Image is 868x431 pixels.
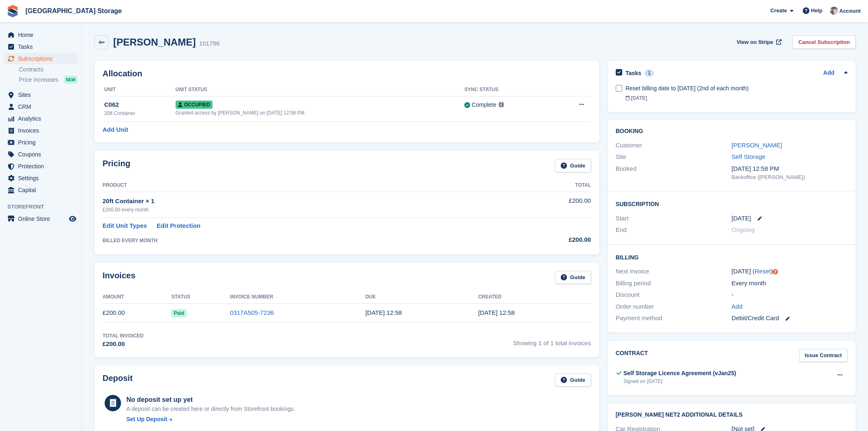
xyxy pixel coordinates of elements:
[4,53,78,64] a: menu
[103,374,132,387] h2: Deposit
[4,41,78,53] a: menu
[616,349,648,362] h2: Contract
[18,89,67,101] span: Sites
[799,349,847,362] a: Issue Contract
[616,412,847,418] h2: [PERSON_NAME] Net2 Additional Details
[4,172,78,184] a: menu
[19,75,78,84] a: Price increases NEW
[103,159,130,172] h2: Pricing
[478,309,515,316] time: 2025-08-15 11:58:23 UTC
[4,113,78,124] a: menu
[644,69,654,77] div: 1
[18,113,67,124] span: Analytics
[823,69,834,78] a: Add
[624,369,736,378] div: Self Storage Licence Agreement (vJan25)
[616,164,732,181] div: Booked
[731,142,782,149] a: [PERSON_NAME]
[626,80,847,106] a: Reset billing date to [DATE] (2nd of each month) [DATE]
[103,304,171,322] td: £200.00
[365,291,478,304] th: Due
[624,378,736,385] div: Signed on [DATE]
[7,203,82,211] span: Storefront
[103,179,500,192] th: Product
[731,214,751,223] time: 2025-08-15 00:00:00 UTC
[464,83,553,96] th: Sync Status
[830,7,838,15] img: Will Strivens
[104,100,176,110] div: C062
[499,102,504,107] img: icon-info-grey-7440780725fd019a000dd9b08b2336e03edf1995a4989e88bcd33f0948082b44.svg
[171,309,187,317] span: Paid
[18,101,67,112] span: CRM
[626,69,642,77] h2: Tasks
[157,221,201,231] a: Edit Protection
[616,279,732,288] div: Billing period
[64,76,78,84] div: NEW
[19,66,78,73] a: Contracts
[731,153,765,160] a: Self Storage
[103,291,171,304] th: Amount
[616,302,732,312] div: Order number
[731,314,847,323] div: Debit/Credit Card
[616,253,847,261] h2: Billing
[104,110,176,117] div: 20ft Container
[18,125,67,136] span: Invoices
[770,7,787,15] span: Create
[4,137,78,148] a: menu
[18,172,67,184] span: Settings
[500,235,591,245] div: £200.00
[500,192,591,218] td: £200.00
[171,291,230,304] th: Status
[103,206,500,213] div: £200.00 every month
[755,268,771,275] a: Reset
[616,314,732,323] div: Payment method
[731,173,847,181] div: Backoffice ([PERSON_NAME])
[22,4,125,18] a: [GEOGRAPHIC_DATA] Storage
[472,101,496,109] div: Complete
[731,290,847,300] div: -
[772,268,779,275] div: Tooltip anchor
[103,339,144,349] div: £200.00
[126,415,167,424] div: Set Up Deposit
[103,237,500,244] div: BILLED EVERY MONTH
[103,271,135,284] h2: Invoices
[733,35,783,49] a: View on Stripe
[616,199,847,208] h2: Subscription
[103,221,147,231] a: Edit Unit Types
[176,101,212,109] span: Occupied
[500,179,591,192] th: Total
[176,109,464,117] div: Granted access by [PERSON_NAME] on [DATE] 12:58 PM
[199,39,219,48] div: 101796
[126,415,295,424] a: Set Up Deposit
[555,374,591,387] a: Guide
[18,184,67,196] span: Capital
[616,267,732,276] div: Next invoice
[18,160,67,172] span: Protection
[513,332,591,349] span: Showing 1 of 1 total invoices
[176,83,464,96] th: Unit Status
[18,29,67,41] span: Home
[555,271,591,284] a: Guide
[793,35,856,49] a: Cancel Subscription
[103,332,144,339] div: Total Invoiced
[18,213,67,225] span: Online Store
[126,405,295,413] p: A deposit can be created here or directly from Storefront bookings.
[731,164,847,174] div: [DATE] 12:58 PM
[103,125,128,135] a: Add Unit
[4,125,78,136] a: menu
[616,290,732,300] div: Discount
[839,7,861,15] span: Account
[4,213,78,225] a: menu
[18,53,67,64] span: Subscriptions
[626,84,847,93] div: Reset billing date to [DATE] (2nd of each month)
[103,83,176,96] th: Unit
[616,225,732,235] div: End
[126,395,295,405] div: No deposit set up yet
[18,137,67,148] span: Pricing
[7,5,19,17] img: stora-icon-8386f47178a22dfd0bd8f6a31ec36ba5ce8667c1dd55bd0f319d3a0aa187defe.svg
[4,89,78,101] a: menu
[616,152,732,162] div: Site
[555,159,591,172] a: Guide
[230,291,365,304] th: Invoice Number
[4,149,78,160] a: menu
[737,38,773,46] span: View on Stripe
